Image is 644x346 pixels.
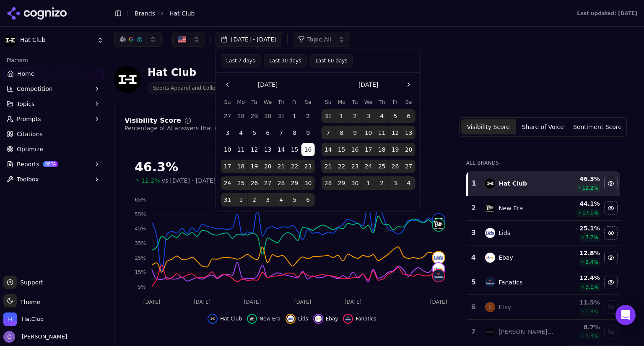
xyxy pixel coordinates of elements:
[466,160,620,166] div: All Brands
[135,9,560,18] nav: breadcrumb
[461,119,516,134] button: Visibility Score
[301,193,315,207] button: Saturday, September 6th, 2025, selected
[582,209,598,216] span: 17.1 %
[275,109,288,123] button: Thursday, July 31st, 2025
[485,228,495,238] img: lids
[335,98,348,106] th: Monday
[275,160,288,173] button: Thursday, August 21st, 2025, selected
[3,112,104,126] button: Prompts
[604,226,618,240] button: Hide lids data
[264,54,306,67] button: Last 30 days
[322,176,335,190] button: Sunday, September 28th, 2025, selected
[348,98,362,106] th: Tuesday
[17,160,39,168] span: Reports
[17,100,35,108] span: Topics
[135,240,146,246] tspan: 35%
[315,315,322,322] img: ebay
[585,234,598,241] span: 7.7 %
[18,333,67,341] span: [PERSON_NAME]
[221,78,234,91] button: Go to the Previous Month
[467,295,620,320] tr: 6etsyEtsy11.5%1.8%Show etsy data
[17,70,34,78] span: Home
[135,160,449,175] div: 46.3%
[310,54,353,67] button: Last 60 days
[335,176,348,190] button: Monday, September 29th, 2025, selected
[402,98,415,106] th: Saturday
[348,176,362,190] button: Tuesday, September 30th, 2025, selected
[348,109,362,123] button: Tuesday, September 2nd, 2025, selected
[247,314,280,324] button: Hide new era data
[345,315,351,322] img: fanatics
[470,277,477,287] div: 5
[301,126,315,139] button: Saturday, August 9th, 2025
[221,193,234,207] button: Sunday, August 31st, 2025, selected
[362,176,375,190] button: Wednesday, October 1st, 2025, selected
[249,315,255,322] img: new era
[261,98,275,106] th: Wednesday
[433,252,444,263] img: lids
[248,160,261,173] button: Tuesday, August 19th, 2025, selected
[288,176,301,190] button: Friday, August 29th, 2025, selected
[221,109,234,123] button: Sunday, July 27th, 2025
[275,126,288,139] button: Thursday, August 7th, 2025
[3,97,104,111] button: Topics
[3,312,17,326] img: HatClub
[261,160,275,173] button: Wednesday, August 20th, 2025, selected
[471,178,477,188] div: 1
[135,10,155,17] a: Brands
[301,143,315,156] button: Saturday, August 16th, 2025, selected
[234,176,248,190] button: Monday, August 25th, 2025, selected
[3,331,15,343] img: Chris Hayes
[585,284,598,290] span: 3.1 %
[322,98,415,190] table: September 2025
[194,299,211,305] tspan: [DATE]
[467,245,620,270] tr: 4ebayEbay12.8%2.4%Hide ebay data
[161,176,216,185] span: vs [DATE] - [DATE]
[135,197,146,203] tspan: 65%
[261,126,275,139] button: Wednesday, August 6th, 2025
[362,126,375,139] button: Wednesday, September 10th, 2025, selected
[499,303,511,311] div: Etsy
[585,308,598,315] span: 1.8 %
[322,143,335,156] button: Sunday, September 14th, 2025, selected
[125,117,181,124] div: Visibility Score
[389,176,402,190] button: Friday, October 3rd, 2025, selected
[485,203,495,213] img: new era
[467,221,620,245] tr: 3lidsLids25.1%7.7%Hide lids data
[288,193,301,207] button: Friday, September 5th, 2025, selected
[3,82,104,96] button: Competition
[221,160,234,173] button: Sunday, August 17th, 2025, selected
[17,278,43,287] span: Support
[3,127,104,141] a: Citations
[220,315,242,322] span: Hat Club
[348,143,362,156] button: Tuesday, September 16th, 2025, selected
[169,9,195,18] span: Hat Club
[221,54,261,67] button: Last 7 days
[430,299,447,305] tspan: [DATE]
[261,193,275,207] button: Wednesday, September 3rd, 2025, selected
[561,249,600,257] div: 12.8 %
[288,98,301,106] th: Friday
[3,331,67,343] button: Open user button
[485,178,495,188] img: hat club
[485,277,495,287] img: fanatics
[345,299,362,305] tspan: [DATE]
[604,177,618,190] button: Hide hat club data
[335,143,348,156] button: Monday, September 15th, 2025, selected
[467,320,620,344] tr: 7mitchell & ness[PERSON_NAME] & [PERSON_NAME]8.7%1.4%Show mitchell & ness data
[114,66,141,93] img: Hat Club
[375,160,389,173] button: Thursday, September 25th, 2025, selected
[561,274,600,282] div: 12.4 %
[43,161,58,167] span: BETA
[20,36,93,44] span: Hat Club
[301,176,315,190] button: Saturday, August 30th, 2025, selected
[604,251,618,264] button: Hide ebay data
[362,143,375,156] button: Wednesday, September 17th, 2025, selected
[604,201,618,215] button: Hide new era data
[389,143,402,156] button: Friday, September 19th, 2025, selected
[275,143,288,156] button: Thursday, August 14th, 2025
[248,109,261,123] button: Tuesday, July 29th, 2025
[248,143,261,156] button: Tuesday, August 12th, 2025
[135,212,146,217] tspan: 55%
[585,333,598,340] span: 1.4 %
